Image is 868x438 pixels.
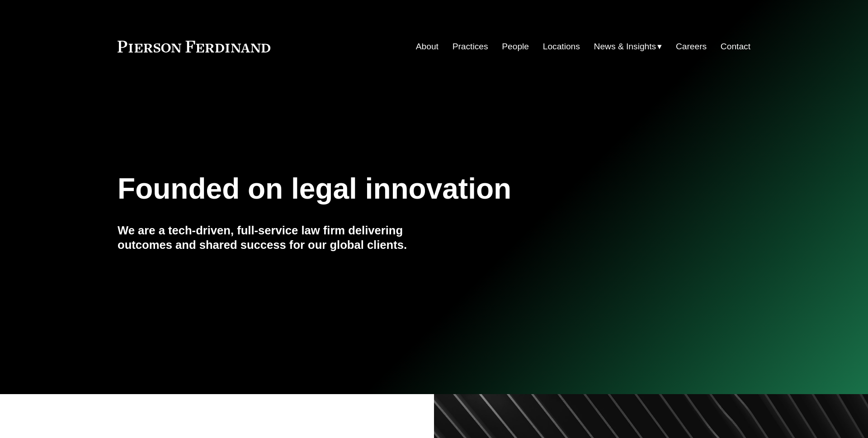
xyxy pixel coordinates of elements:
h4: We are a tech-driven, full-service law firm delivering outcomes and shared success for our global... [118,223,434,252]
a: Contact [721,38,750,55]
a: Practices [453,38,488,55]
a: About [416,38,439,55]
a: Locations [543,38,580,55]
a: folder dropdown [594,38,662,55]
span: News & Insights [594,39,656,55]
h1: Founded on legal innovation [118,172,645,205]
a: People [502,38,529,55]
a: Careers [676,38,707,55]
